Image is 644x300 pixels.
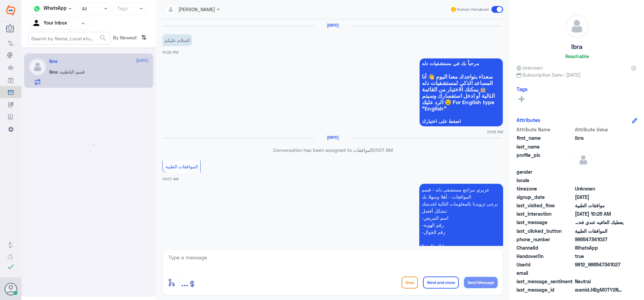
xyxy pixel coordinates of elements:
img: whatsapp.png [32,4,42,14]
span: يعطيك العافيه عندي فحص جرثومه وانتظر موافقة التأمين [575,219,624,226]
button: Send Message [464,277,498,288]
span: 2025-08-12T20:05:02.752Z [575,194,624,201]
span: email [517,269,574,276]
span: By Newest [110,32,139,45]
span: Unknown [517,64,543,71]
span: locale [517,177,574,184]
span: Subscription Date : [DATE] [517,71,637,78]
span: last_visited_flow [517,202,574,209]
span: last_message_sentiment [517,278,574,285]
span: 01:07 AM [373,147,393,153]
span: timezone [517,185,574,192]
p: Conversation has been assigned to الموافقات [162,146,503,154]
span: مرحباً بك في مستشفيات دله [422,61,500,66]
span: signup_date [517,194,574,201]
h6: Tags [517,86,528,92]
span: Ibra [575,134,624,141]
span: 01:07 AM [162,177,179,181]
div: loading... [83,139,95,151]
i: ⇅ [141,32,147,43]
h6: [DATE] [314,23,351,28]
span: null [575,177,624,184]
button: ... [181,275,188,290]
span: true [575,253,624,260]
span: الموافقات الطبية [575,227,624,234]
span: 966547341027 [575,236,624,243]
span: الموافقات الطبية [165,164,198,169]
span: سعداء بتواجدك معنا اليوم 👋 أنا المساعد الذكي لمستشفيات دله 🤖 يمكنك الاختيار من القائمة التالية أو... [422,73,500,112]
button: search [99,33,107,44]
span: gender [517,168,574,175]
span: ... [181,276,188,288]
span: 9812_966547341027 [575,261,624,268]
input: Search by Name, Local etc… [29,32,110,44]
span: search [99,34,107,42]
img: Widebot Logo [6,5,15,16]
h6: [DATE] [314,135,351,140]
span: last_name [517,143,574,150]
span: UserId [517,261,574,268]
span: null [575,168,624,175]
span: اضغط على اختيارك [422,119,500,124]
span: موافقات الطبية [575,202,624,209]
button: Avatar [4,283,17,295]
h6: Reachable [565,53,589,59]
span: Attribute Value [575,126,624,133]
span: last_clicked_button [517,227,574,234]
span: 2025-08-13T07:25:01.7Z [575,210,624,217]
button: Send and close [423,276,459,289]
img: defaultAdmin.png [575,152,592,168]
h6: Attributes [517,117,540,123]
span: 2 [575,244,624,251]
span: last_interaction [517,210,574,217]
span: wamid.HBgMOTY2NTQ3MzQxMDI3FQIAEhgUM0FFNjI4MTI4MzgwMEYxRTA3RDQA [575,286,624,293]
p: 12/8/2025, 11:05 PM [162,34,192,46]
img: defaultAdmin.png [566,15,588,38]
span: Attribute Name [517,126,574,133]
i: check [7,263,15,271]
span: first_name [517,134,574,141]
button: Drop [401,276,418,289]
h5: Ibra [571,43,583,51]
span: last_message [517,219,574,226]
span: Human Handover [457,6,489,12]
img: yourInbox.svg [32,18,42,29]
span: 11:05 PM [487,129,503,135]
span: 0 [575,278,624,285]
span: Unknown [575,185,624,192]
span: phone_number [517,236,574,243]
span: last_message_id [517,286,574,293]
span: profile_pic [517,152,574,167]
span: null [575,269,624,276]
span: HandoverOn [517,253,574,260]
span: 11:05 PM [162,50,178,54]
div: Tags [116,5,128,13]
span: ChannelId [517,244,574,251]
